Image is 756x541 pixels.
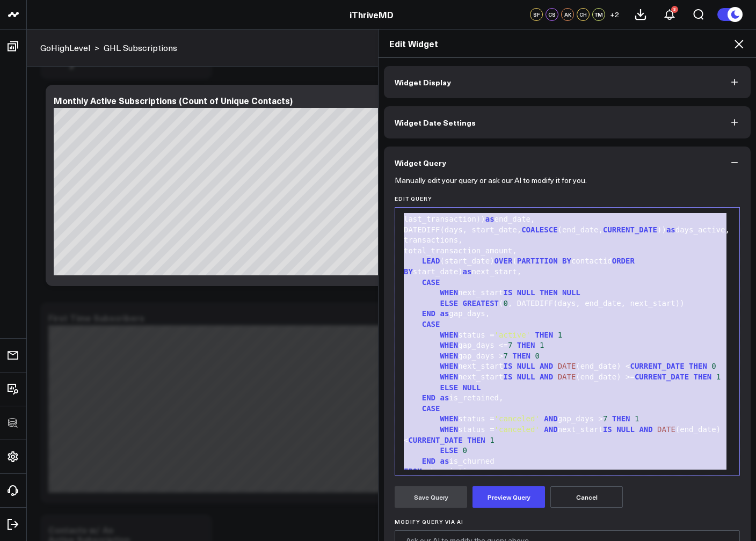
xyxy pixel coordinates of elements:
div: subscriptions s [401,466,734,477]
span: END [422,309,435,318]
button: Save Query [395,486,467,508]
span: IS [503,362,512,370]
div: is_retained, [401,393,734,404]
span: 0 [535,352,539,360]
span: 1 [490,436,494,444]
span: 'active' [495,331,530,339]
span: WHEN [440,362,458,370]
span: IS [503,288,512,297]
span: WHEN [440,372,458,381]
span: GREATEST [463,299,499,308]
span: END [422,457,435,465]
span: AND [544,414,557,423]
span: as [485,215,495,223]
span: AND [540,362,553,370]
span: 7 [508,341,512,349]
span: AND [639,425,652,434]
span: as [440,309,449,318]
span: 'canceled' [495,425,540,434]
div: gap_days, [401,309,734,319]
span: as [666,225,675,234]
span: 0 [463,446,467,455]
span: DATE [558,372,576,381]
span: COALESCE [521,225,557,234]
span: NULL [463,383,481,392]
span: 'canceled' [495,414,540,423]
span: AND [544,425,557,434]
div: is_churned [401,456,734,467]
label: Edit Query [395,195,740,202]
button: +2 [608,8,621,21]
div: (DATEADD(days, interval_days_amount, last_transaction)) end_date, [401,203,734,224]
h2: Edit Widget [389,38,745,49]
button: Widget Query [384,147,751,179]
span: 0 [711,362,716,370]
span: CASE [422,320,440,328]
span: CASE [422,278,440,287]
span: WHEN [440,425,458,434]
span: Widget Display [395,78,451,86]
p: Manually edit your query or ask our AI to modify it for you. [395,176,587,185]
div: gap_days <= [401,340,734,351]
div: SF [530,8,543,21]
span: CURRENT_DATE [408,436,462,444]
span: WHEN [440,352,458,360]
div: 3 [671,6,678,13]
span: NULL [616,425,635,434]
span: + 2 [610,11,619,18]
div: CH [577,8,590,21]
span: AND [540,372,553,381]
button: Preview Query [473,486,545,508]
div: next_start (end_date) >= [401,372,734,383]
div: AK [561,8,574,21]
span: THEN [540,288,558,297]
div: gap_days > [401,351,734,362]
span: DATE [657,425,675,434]
span: ELSE [440,446,458,455]
span: Widget Query [395,158,446,167]
span: as [463,267,472,276]
span: THEN [467,436,485,444]
span: 0 [503,299,507,308]
span: WHEN [440,414,458,423]
span: Widget Date Settings [395,118,476,127]
span: END [422,393,435,402]
button: Widget Display [384,66,751,98]
span: THEN [517,341,535,349]
span: NULL [517,362,535,370]
span: 1 [540,341,544,349]
span: LEAD [422,257,440,265]
span: CURRENT_DATE [635,372,689,381]
span: THEN [512,352,530,360]
span: as [440,393,449,402]
div: TM [592,8,605,21]
div: ( , DATEDIFF(days, end_date, next_start)) [401,298,734,309]
span: as [440,457,449,465]
div: status = [401,330,734,341]
span: NULL [517,288,535,297]
span: BY [404,267,413,276]
a: iThriveMD [350,9,394,20]
span: WHEN [440,341,458,349]
span: 1 [558,331,562,339]
span: THEN [612,414,630,423]
span: NULL [562,288,580,297]
span: ELSE [440,299,458,308]
span: IS [503,372,512,381]
div: CS [546,8,558,21]
span: ORDER [612,257,635,265]
span: WHEN [440,288,458,297]
div: (start_date) ( contactid start_date) next_start, [401,256,734,277]
span: 1 [716,372,721,381]
span: THEN [689,362,707,370]
div: next_start (end_date) < [401,361,734,372]
span: IS [603,425,612,434]
span: 7 [503,352,507,360]
span: OVER [495,257,513,265]
span: PARTITION [517,257,558,265]
span: CASE [422,404,440,413]
span: ELSE [440,383,458,392]
label: Modify Query via AI [395,518,740,525]
span: WHEN [440,331,458,339]
button: Widget Date Settings [384,106,751,138]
